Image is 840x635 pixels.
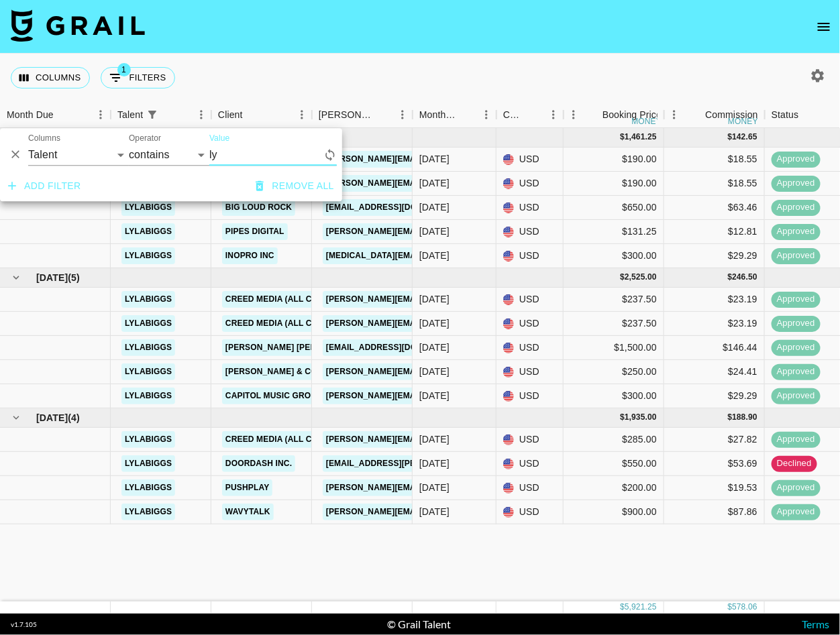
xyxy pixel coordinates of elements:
[388,618,452,631] div: © Grail Talent
[772,365,821,378] span: approved
[496,452,564,476] div: USD
[496,312,564,336] div: USD
[419,102,458,128] div: Month Due
[143,105,162,124] div: 1 active filter
[564,476,664,500] div: $200.00
[121,247,175,264] a: lylabiggs
[222,504,274,520] a: WavyTalk
[121,455,175,472] a: lylabiggs
[728,272,733,283] div: $
[772,457,817,470] span: declined
[496,220,564,244] div: USD
[525,105,543,124] button: Sort
[7,268,25,287] button: hide children
[772,317,821,330] span: approved
[11,67,90,89] button: Select columns
[419,249,450,262] div: Jul '25
[772,481,821,494] span: approved
[620,131,625,143] div: $
[664,476,765,500] div: $19.53
[496,148,564,172] div: USD
[664,336,765,360] div: $146.44
[476,105,496,125] button: Menu
[323,455,541,472] a: [EMAIL_ADDRESS][PERSON_NAME][DOMAIN_NAME]
[564,360,664,384] div: $250.00
[458,105,476,124] button: Sort
[564,196,664,220] div: $650.00
[664,428,765,452] div: $27.82
[323,291,541,308] a: [PERSON_NAME][EMAIL_ADDRESS][DOMAIN_NAME]
[121,199,175,216] a: lylabiggs
[664,288,765,312] div: $23.19
[564,500,664,524] div: $900.00
[772,102,799,128] div: Status
[162,105,180,124] button: Sort
[101,67,175,89] button: Show filters
[323,223,541,240] a: [PERSON_NAME][EMAIL_ADDRESS][DOMAIN_NAME]
[664,384,765,408] div: $29.29
[392,105,413,125] button: Menu
[143,105,162,124] button: Show filters
[323,199,473,216] a: [EMAIL_ADDRESS][DOMAIN_NAME]
[222,315,362,332] a: Creed Media (All Campaigns)
[323,339,473,356] a: [EMAIL_ADDRESS][DOMAIN_NAME]
[664,360,765,384] div: $24.41
[772,153,821,166] span: approved
[419,365,450,378] div: Aug '25
[620,272,625,283] div: $
[732,412,757,423] div: 188.90
[11,9,145,42] img: Grail Talent
[632,117,662,125] div: money
[564,172,664,196] div: $190.00
[772,390,821,402] span: approved
[419,389,450,402] div: Aug '25
[28,133,60,144] label: Columns
[121,223,175,240] a: lylabiggs
[772,506,821,518] span: approved
[496,336,564,360] div: USD
[209,144,323,166] input: Filter value
[664,105,684,125] button: Menu
[419,292,450,306] div: Aug '25
[584,105,602,124] button: Sort
[222,199,295,216] a: Big Loud Rock
[323,388,541,404] a: [PERSON_NAME][EMAIL_ADDRESS][DOMAIN_NAME]
[664,148,765,172] div: $18.55
[664,500,765,524] div: $87.86
[543,105,564,125] button: Menu
[664,196,765,220] div: $63.46
[772,293,821,306] span: approved
[323,247,542,264] a: [MEDICAL_DATA][EMAIL_ADDRESS][DOMAIN_NAME]
[121,504,175,520] a: lylabiggs
[620,601,625,613] div: $
[222,431,362,448] a: Creed Media (All Campaigns)
[222,455,295,472] a: DoorDash Inc.
[121,315,175,332] a: lylabiggs
[222,479,272,496] a: PushPlay
[191,105,211,125] button: Menu
[419,225,450,238] div: Jul '25
[732,601,757,613] div: 578.06
[222,223,288,240] a: Pipes Digital
[564,288,664,312] div: $237.50
[802,618,829,630] a: Terms
[91,105,111,125] button: Menu
[664,172,765,196] div: $18.55
[36,411,68,424] span: [DATE]
[602,102,662,128] div: Booking Price
[374,105,392,124] button: Sort
[496,384,564,408] div: USD
[121,363,175,380] a: lylabiggs
[323,479,541,496] a: [PERSON_NAME][EMAIL_ADDRESS][DOMAIN_NAME]
[419,316,450,330] div: Aug '25
[772,341,821,354] span: approved
[496,172,564,196] div: USD
[218,102,243,128] div: Client
[564,220,664,244] div: $131.25
[664,244,765,268] div: $29.29
[620,412,625,423] div: $
[419,152,450,166] div: Jul '25
[11,620,37,629] div: v 1.7.105
[772,225,821,238] span: approved
[496,196,564,220] div: USD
